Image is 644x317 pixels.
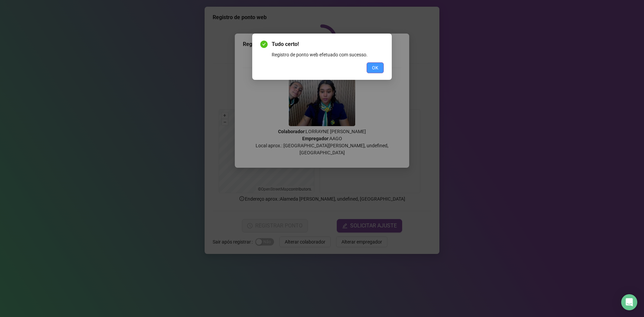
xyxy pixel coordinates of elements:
div: Open Intercom Messenger [621,294,637,310]
div: Registro de ponto web efetuado com sucesso. [272,51,384,58]
button: OK [367,62,384,73]
span: Tudo certo! [272,40,384,48]
span: OK [372,64,378,71]
span: check-circle [260,41,268,48]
